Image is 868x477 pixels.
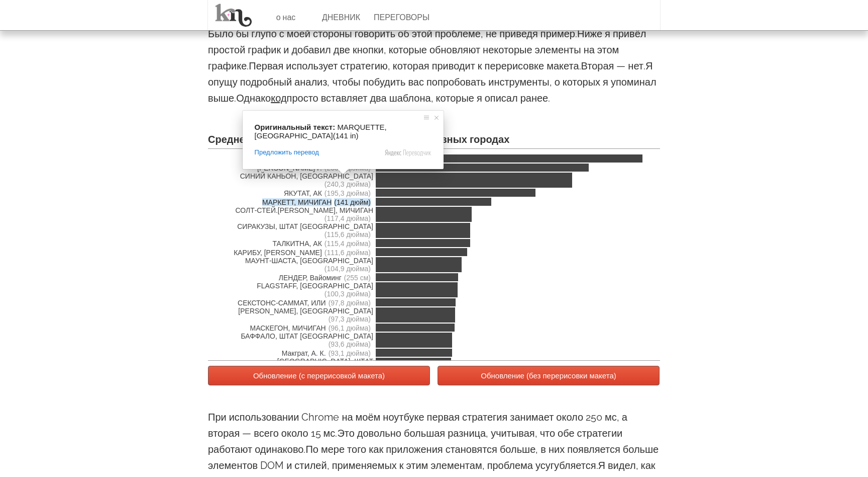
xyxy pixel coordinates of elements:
[324,189,371,197] ya-tr-span: (195,3 дюйма)
[240,172,373,180] ya-tr-span: СИНИЙ КАНЬОН, [GEOGRAPHIC_DATA]
[208,427,622,455] ya-tr-span: Это довольно большая разница, учитывая, что обе стратегии работают одинаково.
[284,189,322,197] ya-tr-span: ЯКУТАТ, АК
[236,92,271,104] ya-tr-span: Однако
[329,315,371,323] ya-tr-span: (97,3 дюйма)
[329,324,371,332] ya-tr-span: (96,1 дюйма)
[324,214,371,222] ya-tr-span: (117,4 дюйма)
[208,28,577,40] ya-tr-span: Было бы глупо с моей стороны говорить об этой проблеме, не приведя пример.
[278,206,373,214] ya-tr-span: [PERSON_NAME], МИЧИГАН
[279,274,342,282] ya-tr-span: ЛЕНДЕР, Вайоминг
[255,123,389,140] span: MARQUETTE, [GEOGRAPHIC_DATA](141 in)
[324,180,371,188] ya-tr-span: (240,3 дюйма)
[255,148,319,157] span: Предложить перевод
[238,307,373,315] ya-tr-span: [PERSON_NAME], [GEOGRAPHIC_DATA]
[287,92,551,104] ya-tr-span: просто вставляет два шаблона, которые я описал ранее.
[255,123,336,131] span: Оригинальный текст:
[208,443,659,471] ya-tr-span: По мере того как приложения становятся больше, в них появляется больше элементов DOM и стилей, пр...
[249,60,581,72] ya-tr-span: Первая использует стратегию, которая приводит к перерисовке макета.
[253,371,385,380] ya-tr-span: Обновление (с перерисовкой макета)
[208,60,657,104] ya-tr-span: Я опущу подробный анализ, чтобы побудить вас попробовать инструменты, о которых я упоминал выше.
[324,230,371,238] ya-tr-span: (115,6 дюйма)
[329,349,371,357] ya-tr-span: (93,1 дюйма)
[272,240,321,248] ya-tr-span: ТАЛКИТНА, АК
[581,60,645,72] ya-tr-span: Вторая — нет.
[276,13,296,22] ya-tr-span: о нас
[257,282,373,290] ya-tr-span: FLAGSTAFF, [GEOGRAPHIC_DATA]
[208,133,509,145] ya-tr-span: Среднее количество осадков в виде снега в разных городах
[237,222,373,230] ya-tr-span: СИРАКУЗЫ, ШТАТ [GEOGRAPHIC_DATA]
[324,265,371,273] ya-tr-span: (104,9 дюйма)
[262,198,332,206] ya-tr-span: МАРКЕТТ, МИЧИГАН
[324,249,371,257] ya-tr-span: (111,6 дюйма)
[334,198,371,206] ya-tr-span: (141 дюйм)
[250,324,326,332] ya-tr-span: МАСКЕГОН, МИЧИГАН
[208,28,646,72] ya-tr-span: Ниже я привёл простой график и добавил две кнопки, которые обновляют некоторые элементы на этом г...
[208,411,627,439] ya-tr-span: При использовании Chrome на моём ноутбуке первая стратегия занимает около 250 мс, а вторая — всег...
[329,340,371,348] ya-tr-span: (93,6 дюйма)
[238,299,326,307] ya-tr-span: СЕКСТОНС-САММАТ, ИЛИ
[344,274,371,282] ya-tr-span: (255 см)
[329,299,371,307] ya-tr-span: (97,8 дюйма)
[208,366,430,385] button: Обновление (с перерисовкой макета)
[374,13,429,22] ya-tr-span: ПЕРЕГОВОРЫ
[481,371,616,380] ya-tr-span: Обновление (без перерисовки макета)
[282,349,326,357] ya-tr-span: Макграт, А. К.
[234,249,322,257] ya-tr-span: КАРИБУ, [PERSON_NAME]
[253,357,373,373] ya-tr-span: [GEOGRAPHIC_DATA], ШТАТ [GEOGRAPHIC_DATA]
[271,92,286,104] a: код
[245,257,373,265] ya-tr-span: МАУНТ-ШАСТА, [GEOGRAPHIC_DATA]
[438,366,660,385] button: Обновление (без перерисовки макета)
[322,13,360,22] ya-tr-span: ДНЕВНИК
[241,332,373,340] ya-tr-span: БАФФАЛО, ШТАТ [GEOGRAPHIC_DATA]
[324,240,371,248] ya-tr-span: (115,4 дюйма)
[235,206,277,214] ya-tr-span: СОЛТ-СТЕЙ.
[324,290,371,298] ya-tr-span: (100,3 дюйма)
